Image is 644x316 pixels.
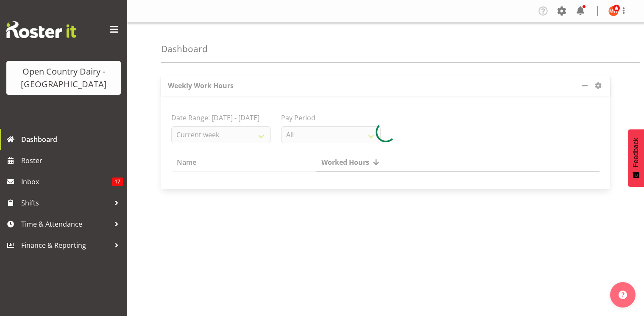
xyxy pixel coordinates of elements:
[21,154,123,167] span: Roster
[21,197,110,209] span: Shifts
[21,239,110,252] span: Finance & Reporting
[632,138,640,167] span: Feedback
[619,291,627,299] img: help-xxl-2.png
[161,44,208,54] h4: Dashboard
[21,175,112,188] span: Inbox
[608,6,619,16] img: milkreception-horotiu8286.jpg
[21,218,110,230] span: Time & Attendance
[6,21,76,38] img: Rosterit website logo
[628,129,644,187] button: Feedback - Show survey
[112,177,123,186] span: 17
[15,65,112,91] div: Open Country Dairy - [GEOGRAPHIC_DATA]
[21,133,123,146] span: Dashboard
